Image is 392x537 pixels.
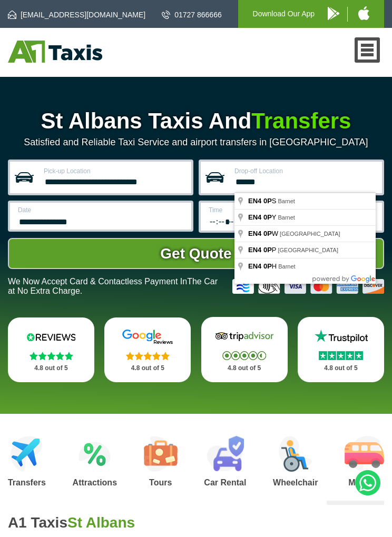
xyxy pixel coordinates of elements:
[8,277,218,295] span: The Car at No Extra Charge.
[328,7,339,20] img: A1 Taxis Android App
[319,351,363,360] img: Stars
[273,479,318,487] h3: Wheelchair
[309,329,373,344] img: Trustpilot
[248,197,278,205] span: S
[8,479,46,487] h3: Transfers
[44,168,185,174] label: Pick-up Location
[355,37,380,63] a: Nav
[279,436,312,472] img: Wheelchair
[8,238,384,270] button: Get Quote
[309,362,373,375] p: 4.8 out of 5
[162,9,222,20] a: 01727 866666
[116,329,179,345] img: Google
[222,351,266,360] img: Stars
[144,436,178,472] img: Tours
[251,108,351,133] span: Transfers
[19,329,83,345] img: Reviews.io
[248,246,278,254] span: P
[8,277,224,296] p: We Now Accept Card & Contactless Payment In
[207,436,244,472] img: Car Rental
[79,436,111,472] img: Attractions
[232,279,384,294] img: Credit And Debit Cards
[8,9,145,20] a: [EMAIL_ADDRESS][DOMAIN_NAME]
[278,198,295,204] span: Barnet
[248,246,272,254] span: EN4 0P
[8,108,384,134] h1: St Albans Taxis And
[18,207,185,213] label: Date
[248,262,272,270] span: EN4 0P
[248,197,272,205] span: EN4 0P
[11,436,43,472] img: Airport Transfers
[345,479,384,487] h3: Minibus
[67,514,135,531] span: St Albans
[209,207,376,213] label: Time
[204,479,246,487] h3: Car Rental
[234,168,376,174] label: Drop-off Location
[248,213,278,221] span: Y
[278,247,338,253] span: [GEOGRAPHIC_DATA]
[116,362,179,375] p: 4.8 out of 5
[126,352,170,360] img: Stars
[8,41,102,63] img: A1 Taxis St Albans LTD
[8,137,384,148] p: Satisfied and Reliable Taxi Service and airport transfers in [GEOGRAPHIC_DATA]
[201,317,288,382] a: Tripadvisor Stars 4.8 out of 5
[30,352,73,360] img: Stars
[248,230,280,237] span: W
[8,317,94,382] a: Reviews.io Stars 4.8 out of 5
[278,214,295,221] span: Barnet
[278,263,295,270] span: Barnet
[280,231,340,237] span: [GEOGRAPHIC_DATA]
[104,317,191,382] a: Google Stars 4.8 out of 5
[8,514,384,531] h2: A1 Taxis
[358,6,369,20] img: A1 Taxis iPhone App
[248,230,272,237] span: EN4 0P
[253,7,315,21] p: Download Our App
[248,213,272,221] span: EN4 0P
[248,262,278,270] span: H
[144,479,178,487] h3: Tours
[345,436,384,472] img: Minibus
[298,317,384,382] a: Trustpilot Stars 4.8 out of 5
[19,362,83,375] p: 4.8 out of 5
[73,479,117,487] h3: Attractions
[213,362,276,375] p: 4.8 out of 5
[322,501,384,529] iframe: chat widget
[213,329,276,344] img: Tripadvisor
